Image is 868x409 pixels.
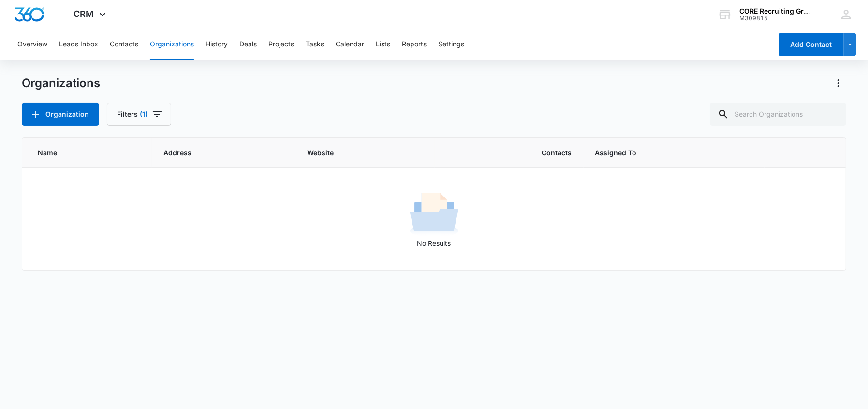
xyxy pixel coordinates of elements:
[59,29,98,60] button: Leads Inbox
[74,9,94,19] span: CRM
[410,190,458,238] img: No Results
[402,29,427,60] button: Reports
[739,7,810,15] div: account name
[831,76,846,91] button: Actions
[779,33,844,56] button: Add Contact
[446,148,572,158] span: Contacts
[710,103,846,126] input: Search Organizations
[307,148,423,158] span: Website
[107,103,171,126] button: Filters(1)
[22,76,100,91] h1: Organizations
[739,15,810,22] div: account id
[206,29,228,60] button: History
[438,29,464,60] button: Settings
[376,29,390,60] button: Lists
[163,148,283,158] span: Address
[38,148,140,158] span: Name
[22,103,99,126] button: Organization
[140,111,147,118] span: (1)
[595,148,753,158] span: Assigned To
[150,29,194,60] button: Organizations
[268,29,294,60] button: Projects
[306,29,324,60] button: Tasks
[23,238,845,248] p: No Results
[110,29,138,60] button: Contacts
[17,29,47,60] button: Overview
[336,29,364,60] button: Calendar
[239,29,257,60] button: Deals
